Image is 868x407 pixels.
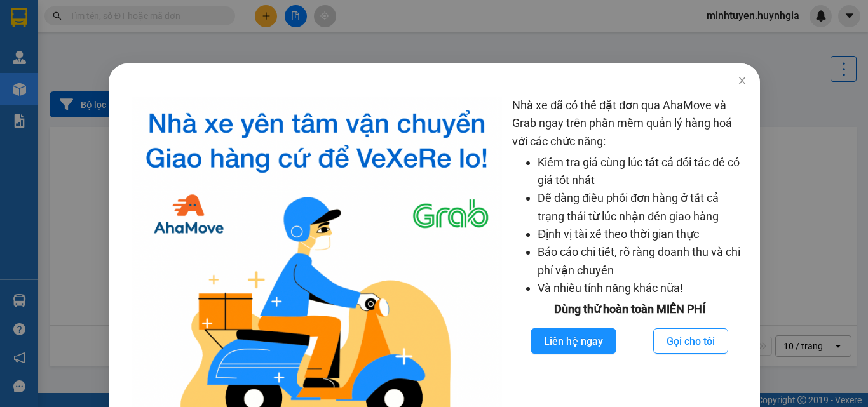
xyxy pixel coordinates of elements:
[736,76,747,86] span: close
[538,279,747,297] li: Và nhiều tính năng khác nữa!
[667,333,715,349] span: Gọi cho tôi
[538,243,747,279] li: Báo cáo chi tiết, rõ ràng doanh thu và chi phí vận chuyển
[538,154,747,190] li: Kiểm tra giá cùng lúc tất cả đối tác để có giá tốt nhất
[538,225,747,243] li: Định vị tài xế theo thời gian thực
[538,189,747,225] li: Dễ dàng điều phối đơn hàng ở tất cả trạng thái từ lúc nhận đến giao hàng
[512,300,747,318] div: Dùng thử hoàn toàn MIỄN PHÍ
[653,328,728,354] button: Gọi cho tôi
[724,63,759,99] button: Close
[544,333,603,349] span: Liên hệ ngay
[531,328,616,354] button: Liên hệ ngay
